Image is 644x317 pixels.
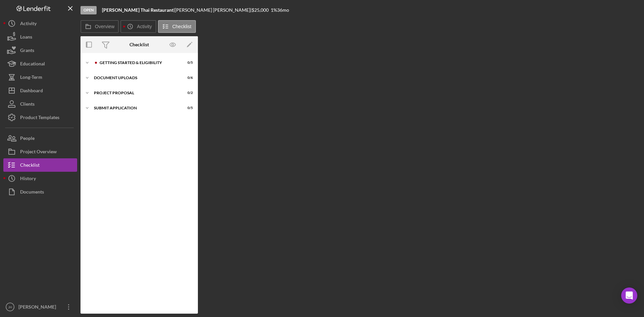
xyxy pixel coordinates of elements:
[3,44,77,57] button: Grants
[3,185,77,199] button: Documents
[3,30,77,44] button: Loans
[20,84,43,99] div: Dashboard
[3,17,77,30] button: Activity
[20,185,44,200] div: Documents
[20,17,37,32] div: Activity
[137,24,152,29] label: Activity
[17,300,60,315] div: [PERSON_NAME]
[20,70,42,86] div: Long-Term
[20,97,35,112] div: Clients
[120,20,156,33] button: Activity
[100,61,176,65] div: Getting Started & Eligibility
[3,57,77,70] button: Educational
[8,305,12,309] text: JH
[80,6,97,14] div: Open
[20,30,32,45] div: Loans
[20,111,59,126] div: Product Templates
[20,172,36,187] div: History
[20,57,45,72] div: Educational
[271,7,277,13] div: 1 %
[3,145,77,158] button: Project Overview
[20,131,35,147] div: People
[102,7,175,13] div: |
[3,131,77,145] button: People
[94,91,176,95] div: Project Proposal
[181,106,193,110] div: 0 / 5
[3,172,77,185] button: History
[95,24,114,29] label: Overview
[252,7,269,13] span: $25,000
[621,287,637,304] div: Open Intercom Messenger
[158,20,196,33] button: Checklist
[3,84,77,97] button: Dashboard
[3,97,77,111] button: Clients
[102,7,173,13] b: [PERSON_NAME] Thai Restaurant
[172,24,192,29] label: Checklist
[94,106,176,110] div: Submit Application
[3,70,77,84] button: Long-Term
[277,7,289,13] div: 36 mo
[181,76,193,80] div: 0 / 6
[175,7,252,13] div: [PERSON_NAME] [PERSON_NAME] |
[20,44,34,59] div: Grants
[3,300,77,314] button: JH[PERSON_NAME]
[20,145,57,160] div: Project Overview
[181,91,193,95] div: 0 / 2
[3,111,77,124] button: Product Templates
[3,158,77,172] button: Checklist
[129,42,149,47] div: Checklist
[20,158,40,173] div: Checklist
[80,20,119,33] button: Overview
[94,76,176,80] div: Document Uploads
[181,61,193,65] div: 0 / 5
